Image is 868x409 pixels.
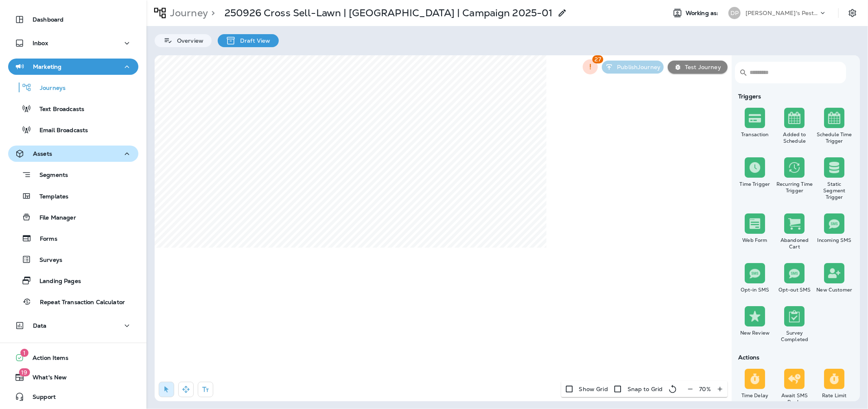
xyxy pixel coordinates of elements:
div: Abandoned Cart [776,237,813,250]
p: Landing Pages [31,278,81,285]
p: Repeat Transaction Calculator [32,299,125,307]
p: Data [33,322,47,329]
p: Inbox [33,40,48,46]
p: Dashboard [33,16,63,23]
button: Journeys [8,79,138,96]
button: Dashboard [8,11,138,28]
div: Transaction [737,131,773,138]
p: 250926 Cross Sell-Lawn | [GEOGRAPHIC_DATA] | Campaign 2025-01 [225,7,553,19]
button: File Manager [8,209,138,226]
p: Draft View [236,37,270,44]
button: Support [8,389,138,405]
p: 70 % [700,386,711,392]
div: Recurring Time Trigger [776,181,813,194]
div: Time Delay [737,392,773,399]
p: File Manager [31,214,76,222]
p: Journeys [32,85,66,92]
div: DP [728,7,741,19]
button: Inbox [8,35,138,51]
button: 1Action Items [8,350,138,366]
p: Segments [31,172,68,180]
button: Segments [8,166,138,183]
span: 27 [593,55,603,63]
p: Templates [31,193,68,201]
button: Assets [8,146,138,162]
div: Actions [735,354,854,361]
div: Survey Completed [776,330,813,343]
button: Settings [845,6,860,20]
div: Triggers [735,93,854,100]
div: Static Segment Trigger [816,181,853,200]
div: Rate Limit [816,392,853,399]
button: Email Broadcasts [8,121,138,138]
button: Templates [8,187,138,204]
span: Support [24,394,56,403]
div: Web Form [737,237,773,244]
button: Surveys [8,251,138,268]
div: 250926 Cross Sell-Lawn | Port Orange | Campaign 2025-01 [225,7,553,19]
p: Assets [33,150,52,157]
p: Forms [32,235,57,243]
p: > [208,7,215,19]
span: Working as: [686,10,720,17]
div: New Review [737,330,773,336]
button: Marketing [8,59,138,75]
div: Await SMS Reply [776,392,813,405]
div: New Customer [816,287,853,293]
button: Test Journey [668,61,728,74]
p: Surveys [31,257,62,264]
p: Test Journey [682,64,721,70]
div: Time Trigger [737,181,773,187]
p: Show Grid [579,386,608,392]
button: Data [8,318,138,334]
button: 19What's New [8,369,138,385]
span: 19 [19,368,30,376]
div: Opt-out SMS [776,287,813,293]
span: 1 [20,349,28,357]
div: Opt-in SMS [737,287,773,293]
p: Overview [173,37,203,44]
span: What's New [24,374,67,384]
div: Incoming SMS [816,237,853,244]
button: Repeat Transaction Calculator [8,293,138,310]
p: Text Broadcasts [31,106,84,113]
button: Text Broadcasts [8,100,138,117]
span: Action Items [24,355,68,364]
p: [PERSON_NAME]'s Pest Control [746,10,819,16]
button: Forms [8,230,138,247]
div: Added to Schedule [776,131,813,144]
div: Schedule Time Trigger [816,131,853,144]
p: Journey [167,7,208,19]
p: Email Broadcasts [31,127,88,135]
button: Landing Pages [8,272,138,289]
p: Marketing [33,63,61,70]
p: Snap to Grid [627,386,663,392]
